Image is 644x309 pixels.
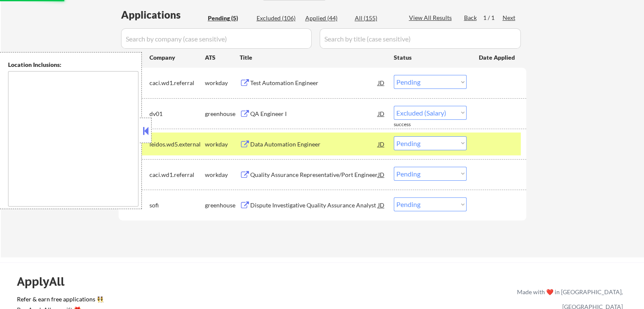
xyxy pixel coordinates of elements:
[250,171,378,179] div: Quality Assurance Representative/Port Engineer
[149,201,205,210] div: sofi
[17,296,340,305] a: Refer & earn free applications 👯‍♀️
[377,167,386,182] div: JD
[205,79,240,87] div: workday
[149,171,205,179] div: caci.wd1.referral
[355,14,397,22] div: All (155)
[377,106,386,121] div: JD
[394,121,428,128] div: success
[121,28,312,49] input: Search by company (case sensitive)
[205,201,240,210] div: greenhouse
[121,10,205,20] div: Applications
[208,14,250,22] div: Pending (5)
[464,14,478,22] div: Back
[149,110,205,118] div: dv01
[205,110,240,118] div: greenhouse
[479,53,516,62] div: Date Applied
[320,28,521,49] input: Search by title (case sensitive)
[205,171,240,179] div: workday
[8,61,138,69] div: Location Inclusions:
[17,274,74,289] div: ApplyAll
[250,201,378,210] div: Dispute Investigative Quality Assurance Analyst
[250,110,378,118] div: QA Engineer I
[250,140,378,149] div: Data Automation Engineer
[377,75,386,90] div: JD
[240,53,386,62] div: Title
[250,79,378,87] div: Test Automation Engineer
[149,140,205,149] div: leidos.wd5.external
[377,197,386,212] div: JD
[305,14,348,22] div: Applied (44)
[149,79,205,87] div: caci.wd1.referral
[257,14,299,22] div: Excluded (106)
[149,53,205,62] div: Company
[377,136,386,152] div: JD
[394,50,467,65] div: Status
[483,14,503,22] div: 1 / 1
[503,14,516,22] div: Next
[205,140,240,149] div: workday
[205,53,240,62] div: ATS
[409,14,454,22] div: View All Results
